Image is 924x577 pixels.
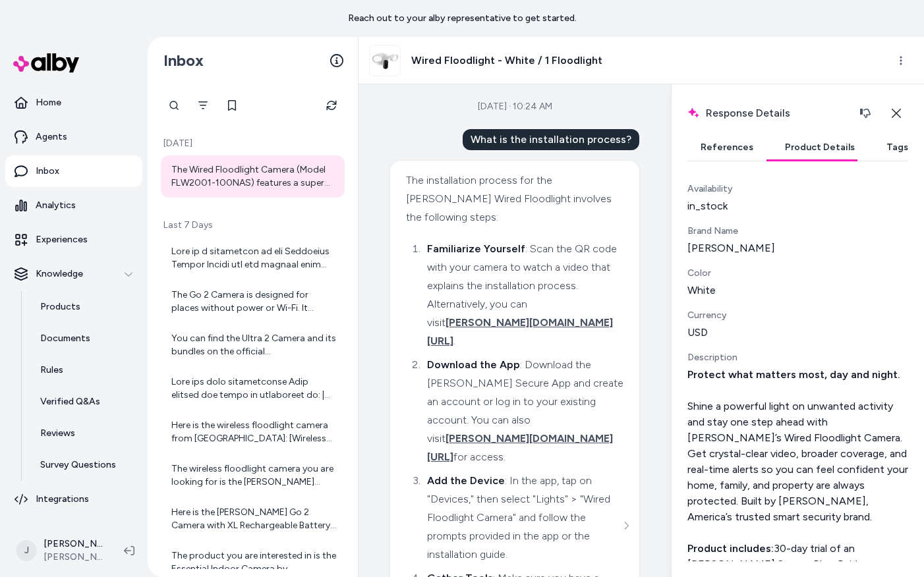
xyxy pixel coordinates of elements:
p: [PERSON_NAME] [43,537,103,551]
a: You can find the Ultra 2 Camera and its bundles on the official [PERSON_NAME] website here: [[PER... [161,324,345,366]
p: Documents [40,332,90,345]
a: Survey Questions [27,449,142,481]
a: Here is the [PERSON_NAME] Go 2 Camera with XL Rechargeable Battery & Case Bundle: [The Go 2 Camer... [161,498,345,540]
div: Lore ip d sitametcon ad eli Seddoeius Tempor Incidi utl etd magnaal enim adm venia Quisnostr exer... [171,245,337,271]
button: References [687,134,766,161]
div: : Scan the QR code with your camera to watch a video that explains the installation process. Alte... [427,240,623,350]
a: Analytics [5,190,142,221]
div: White [687,283,908,298]
strong: Protect what matters most, day and night. [687,368,900,381]
a: Verified Q&As [27,386,142,418]
a: Reviews [27,418,142,449]
a: Inbox [5,155,142,187]
strong: Familiarize Yourself [427,242,525,255]
a: Rules [27,354,142,386]
button: Knowledge [5,258,142,290]
p: Experiences [36,233,88,246]
div: The installation process for the [PERSON_NAME] Wired Floodlight involves the following steps: [406,171,623,227]
div: The Wired Floodlight Camera (Model FLW2001-100NAS) features a super bright floodlight with adjust... [171,163,337,190]
p: Last 7 Days [161,219,345,232]
h3: Wired Floodlight - White / 1 Floodlight [411,53,602,69]
div: [PERSON_NAME] [687,240,908,256]
div: : Download the [PERSON_NAME] Secure App and create an account or log in to your existing account.... [427,356,623,466]
div: [DATE] · 10:24 AM [478,100,552,113]
p: Survey Questions [40,458,116,472]
strong: Add the Device [427,474,505,487]
a: Products [27,291,142,323]
a: Documents [27,323,142,354]
p: Reviews [40,427,75,440]
div: Description [687,351,908,364]
p: Analytics [36,199,76,212]
img: alby Logo [13,53,79,72]
p: Agents [36,130,67,144]
div: Lore ips dolo sitametconse Adip elitsed doe tempo in utlaboreet do: | Magnaali | Enimadmini | Ven... [171,375,337,402]
button: Tags [873,134,921,161]
p: Inbox [36,165,59,178]
div: You can find the Ultra 2 Camera and its bundles on the official [PERSON_NAME] website here: [[PER... [171,332,337,358]
div: : In the app, tap on "Devices," then select "Lights" > "Wired Floodlight Camera" and follow the p... [427,472,623,564]
a: The wireless floodlight camera you are looking for is the [PERSON_NAME] Wireless Floodlight Camer... [161,454,345,497]
p: Products [40,300,80,314]
div: Here is the wireless floodlight camera from [GEOGRAPHIC_DATA]: [Wireless Floodlight]([URL][DOMAIN... [171,419,337,445]
span: [PERSON_NAME][DOMAIN_NAME][URL] [427,432,613,463]
button: Filter [190,92,216,119]
a: Here is the wireless floodlight camera from [GEOGRAPHIC_DATA]: [Wireless Floodlight]([URL][DOMAIN... [161,411,345,453]
a: Agents [5,121,142,153]
p: Home [36,96,61,109]
button: Product Details [772,134,868,161]
div: Shine a powerful light on unwanted activity and stay one step ahead with [PERSON_NAME]’s Wired Fl... [687,367,908,525]
img: wired-1-cam-w.png [370,45,400,76]
div: Availability [687,182,908,196]
span: [PERSON_NAME][DOMAIN_NAME][URL] [427,316,613,347]
p: Integrations [36,493,89,506]
div: USD [687,325,908,341]
a: The Go 2 Camera is designed for places without power or Wi-Fi. It features 4G LTE connectivity, a... [161,281,345,323]
strong: Product includes: [687,542,774,555]
span: J [16,540,37,561]
div: in_stock [687,198,908,214]
div: Color [687,267,908,280]
h2: Response Details [687,100,879,126]
a: Integrations [5,483,142,515]
div: Here is the [PERSON_NAME] Go 2 Camera with XL Rechargeable Battery & Case Bundle: [The Go 2 Camer... [171,506,337,532]
p: Knowledge [36,267,83,281]
p: Rules [40,364,63,377]
button: See more [618,518,634,534]
p: [DATE] [161,137,345,150]
div: The product you are interested in is the Essential Indoor Camera by [PERSON_NAME]. This camera is... [171,549,337,576]
span: [PERSON_NAME] Prod [43,551,103,564]
a: Lore ips dolo sitametconse Adip elitsed doe tempo in utlaboreet do: | Magnaali | Enimadmini | Ven... [161,368,345,410]
a: The Wired Floodlight Camera (Model FLW2001-100NAS) features a super bright floodlight with adjust... [161,155,345,198]
div: Brand Name [687,225,908,238]
h2: Inbox [163,51,204,70]
button: J[PERSON_NAME][PERSON_NAME] Prod [8,530,113,572]
div: The wireless floodlight camera you are looking for is the [PERSON_NAME] Wireless Floodlight Camer... [171,462,337,489]
div: The Go 2 Camera is designed for places without power or Wi-Fi. It features 4G LTE connectivity, a... [171,288,337,315]
div: What is the installation process? [463,129,639,150]
div: Currency [687,309,908,322]
p: Reach out to your alby representative to get started. [348,12,577,25]
strong: Download the App [427,358,520,371]
a: Home [5,87,142,119]
a: Lore ip d sitametcon ad eli Seddoeius Tempor Incidi utl etd magnaal enim adm venia Quisnostr exer... [161,237,345,279]
a: Experiences [5,224,142,256]
p: Verified Q&As [40,395,100,408]
button: Refresh [318,92,345,119]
